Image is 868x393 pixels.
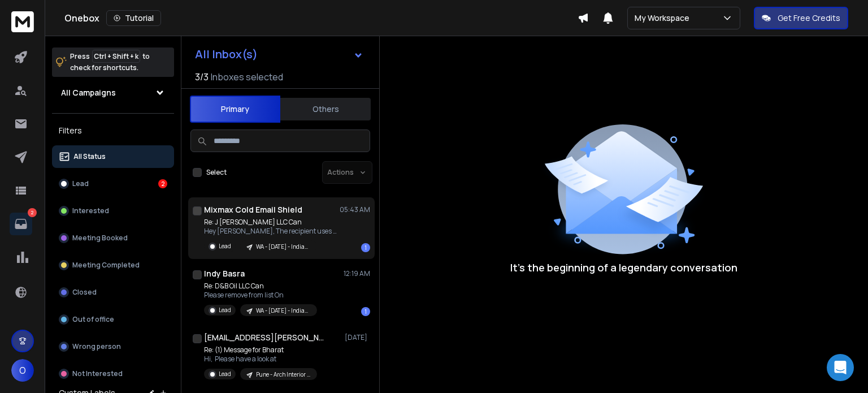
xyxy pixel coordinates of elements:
[195,49,258,60] h1: All Inbox(s)
[206,168,227,177] label: Select
[52,123,174,139] h3: Filters
[340,205,370,214] p: 05:43 AM
[204,204,302,215] h1: Mixmax Cold Email Shield
[256,370,310,379] p: Pune - Arch Interior - [DATE]
[11,359,34,382] button: O
[61,87,116,98] h1: All Campaigns
[195,70,209,84] span: 3 / 3
[106,10,161,26] button: Tutorial
[204,332,328,343] h1: [EMAIL_ADDRESS][PERSON_NAME][DOMAIN_NAME]
[211,70,283,84] h3: Inboxes selected
[52,81,174,104] button: All Campaigns
[219,242,231,251] p: Lead
[186,43,372,66] button: All Inbox(s)
[158,179,167,188] div: 2
[52,281,174,304] button: Closed
[10,213,32,235] a: 2
[52,362,174,385] button: Not Interested
[52,335,174,358] button: Wrong person
[52,200,174,222] button: Interested
[256,243,310,251] p: WA - [DATE] - Indians
[204,355,317,364] p: Hi, Please have a look at
[219,370,231,378] p: Lead
[92,50,140,63] span: Ctrl + Shift + k
[204,268,245,279] h1: Indy Basra
[72,315,114,324] p: Out of office
[635,12,694,24] p: My Workspace
[361,307,370,316] div: 1
[73,152,106,161] p: All Status
[510,260,737,275] p: It’s the beginning of a legendary conversation
[52,145,174,168] button: All Status
[70,51,150,74] p: Press to check for shortcuts.
[52,254,174,277] button: Meeting Completed
[204,218,340,227] p: Re: J [PERSON_NAME] LLC Can
[827,354,854,381] div: Open Intercom Messenger
[361,243,370,252] div: 1
[28,208,37,217] p: 2
[72,179,89,188] p: Lead
[204,291,317,300] p: Please remove from list On
[204,346,317,355] p: Re: (1) Message for Bharat
[72,342,121,351] p: Wrong person
[280,97,371,122] button: Others
[72,288,97,297] p: Closed
[72,206,109,215] p: Interested
[344,269,370,278] p: 12:19 AM
[52,308,174,331] button: Out of office
[72,234,128,243] p: Meeting Booked
[64,10,578,26] div: Onebox
[72,261,140,270] p: Meeting Completed
[219,306,231,314] p: Lead
[345,333,370,342] p: [DATE]
[52,172,174,195] button: Lead2
[778,12,840,24] p: Get Free Credits
[52,227,174,249] button: Meeting Booked
[204,227,340,236] p: Hey [PERSON_NAME], The recipient uses Mixmax
[190,96,280,123] button: Primary
[256,306,310,315] p: WA - [DATE] - Indians
[754,7,848,29] button: Get Free Credits
[72,369,123,378] p: Not Interested
[204,282,317,291] p: Re: D&B Oil LLC Can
